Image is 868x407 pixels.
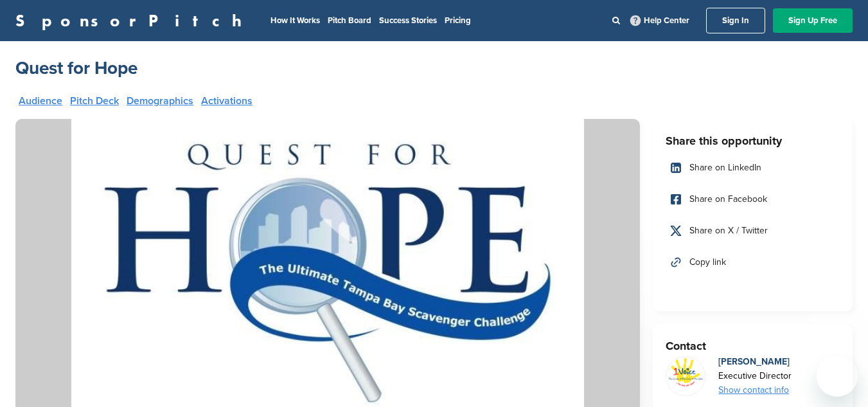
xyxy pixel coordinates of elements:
[379,15,437,26] a: Success Stories
[270,15,320,26] a: How It Works
[689,192,767,206] span: Share on Facebook
[628,13,692,28] a: Help Center
[706,8,765,33] a: Sign In
[817,356,858,397] iframe: Button to launch messaging window
[15,12,250,29] a: SponsorPitch
[718,355,792,369] div: [PERSON_NAME]
[689,255,726,269] span: Copy link
[718,369,792,383] div: Executive Director
[666,154,840,181] a: Share on LinkedIn
[445,15,471,26] a: Pricing
[666,249,840,276] a: Copy link
[666,357,705,388] img: Cropped 1voice logo
[19,96,62,106] a: Audience
[689,161,761,175] span: Share on LinkedIn
[666,337,840,355] h3: Contact
[689,224,768,238] span: Share on X / Twitter
[15,57,137,80] a: Quest for Hope
[666,132,840,150] h3: Share this opportunity
[666,186,840,213] a: Share on Facebook
[328,15,371,26] a: Pitch Board
[773,8,853,33] a: Sign Up Free
[201,96,252,106] a: Activations
[718,383,792,397] div: Show contact info
[666,217,840,244] a: Share on X / Twitter
[127,96,193,106] a: Demographics
[70,96,119,106] a: Pitch Deck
